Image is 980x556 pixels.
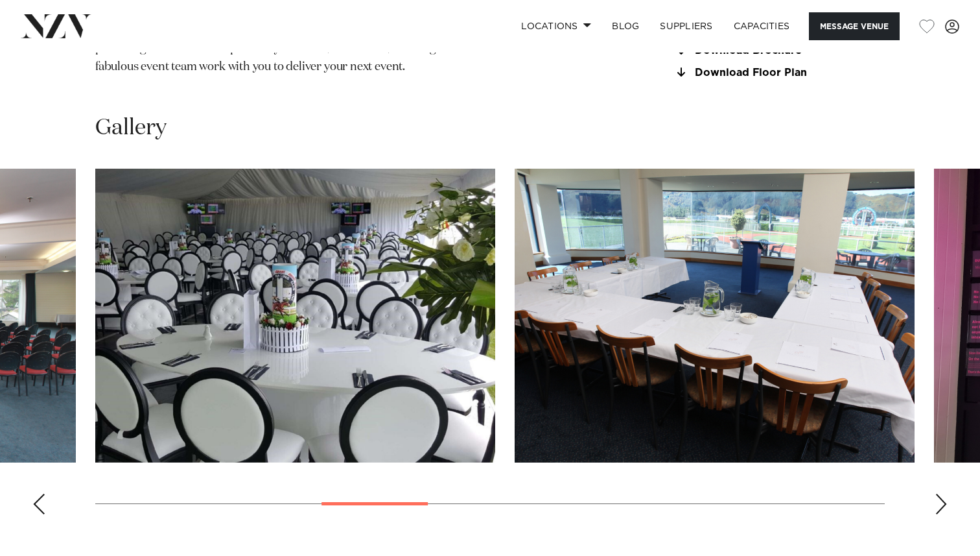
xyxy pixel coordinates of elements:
[95,169,495,463] swiper-slide: 5 / 14
[673,67,885,79] a: Download Floor Plan
[601,12,649,40] a: BLOG
[95,114,167,143] h2: Gallery
[515,169,915,463] swiper-slide: 6 / 14
[21,14,91,38] img: nzv-logo.png
[511,12,601,40] a: Locations
[649,12,723,40] a: SUPPLIERS
[809,12,900,40] button: Message Venue
[723,12,800,40] a: Capacities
